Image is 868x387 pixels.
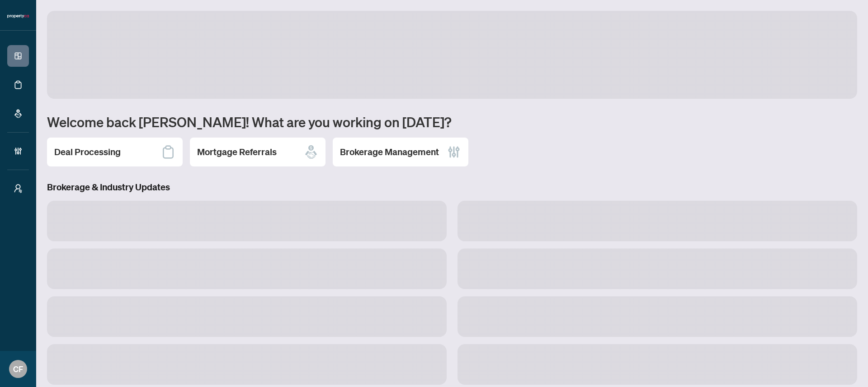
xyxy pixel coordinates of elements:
img: logo [7,14,29,19]
span: user-switch [14,184,23,193]
h2: Mortgage Referrals [197,146,277,158]
h2: Brokerage Management [340,146,439,158]
h3: Brokerage & Industry Updates [47,181,857,193]
h2: Deal Processing [54,146,121,158]
span: CF [13,363,23,375]
h1: Welcome back [PERSON_NAME]! What are you working on [DATE]? [47,113,857,130]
